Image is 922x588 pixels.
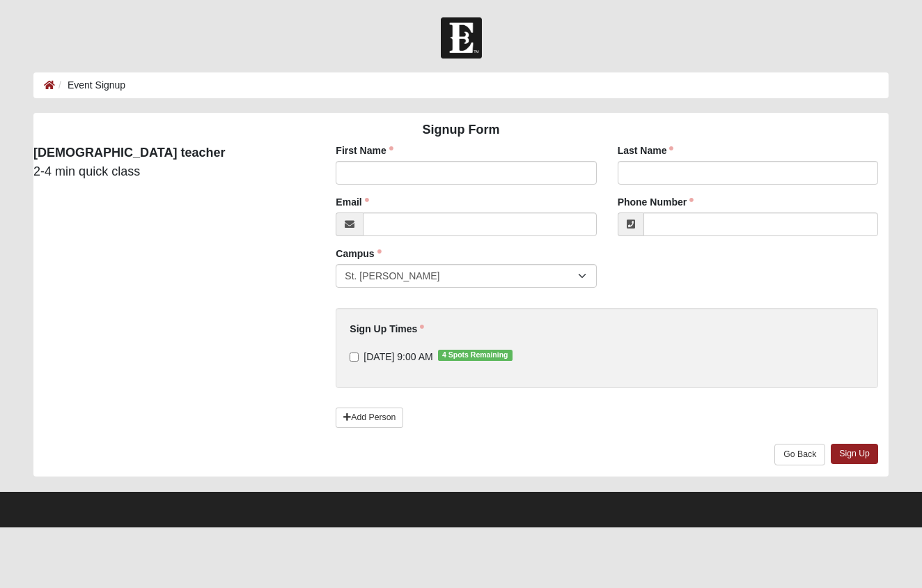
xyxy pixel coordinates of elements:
[364,351,432,362] span: [DATE] 9:00 AM
[55,78,125,93] li: Event Signup
[336,408,403,428] a: Add Person
[831,444,878,464] a: Sign Up
[33,146,225,160] strong: [DEMOGRAPHIC_DATA] teacher
[441,17,482,59] img: Church of Eleven22 Logo
[618,144,674,157] label: Last Name
[438,350,513,361] span: 4 Spots Remaining
[336,144,393,157] label: First Name
[618,195,694,209] label: Phone Number
[336,247,381,261] label: Campus
[33,123,889,138] h4: Signup Form
[350,322,424,336] label: Sign Up Times
[774,444,825,465] a: Go Back
[336,195,368,209] label: Email
[23,144,315,181] div: 2-4 min quick class
[350,353,359,362] input: [DATE] 9:00 AM4 Spots Remaining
